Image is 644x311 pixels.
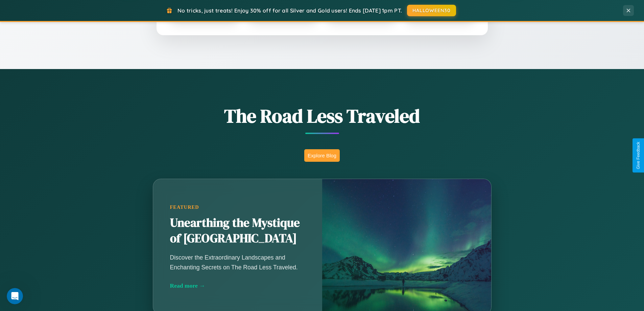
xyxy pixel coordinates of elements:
div: Read more → [170,282,305,289]
button: Explore Blog [304,149,340,162]
span: No tricks, just treats! Enjoy 30% off for all Silver and Gold users! Ends [DATE] 1pm PT. [177,7,402,14]
div: Featured [170,204,305,210]
iframe: Intercom live chat [7,288,23,304]
button: HALLOWEEN30 [407,5,456,16]
p: Discover the Extraordinary Landscapes and Enchanting Secrets on The Road Less Traveled. [170,253,305,272]
h1: The Road Less Traveled [119,103,525,129]
h2: Unearthing the Mystique of [GEOGRAPHIC_DATA] [170,215,305,246]
div: Give Feedback [636,142,641,169]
